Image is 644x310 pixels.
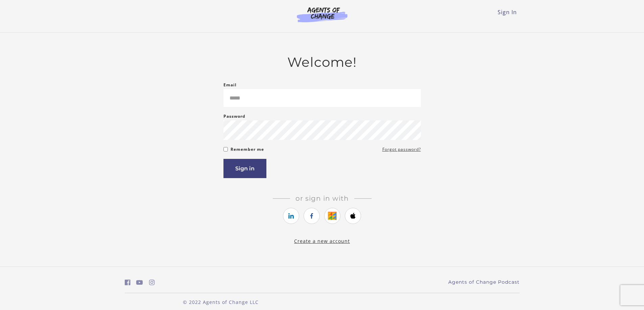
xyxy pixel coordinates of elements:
[136,279,143,286] i: https://www.youtube.com/c/AgentsofChangeTestPrepbyMeaganMitchell (Open in a new window)
[290,194,354,202] span: Or sign in with
[283,208,299,224] a: https://courses.thinkific.com/users/auth/linkedin?ss%5Breferral%5D=&ss%5Buser_return_to%5D=&ss%5B...
[223,112,245,120] label: Password
[498,8,517,16] a: Sign In
[125,299,317,306] p: © 2022 Agents of Change LLC
[125,278,130,287] a: https://www.facebook.com/groups/aswbtestprep (Open in a new window)
[125,279,130,286] i: https://www.facebook.com/groups/aswbtestprep (Open in a new window)
[382,145,421,153] a: Forgot password?
[149,279,155,286] i: https://www.instagram.com/agentsofchangeprep/ (Open in a new window)
[304,208,320,224] a: https://courses.thinkific.com/users/auth/facebook?ss%5Breferral%5D=&ss%5Buser_return_to%5D=&ss%5B...
[294,238,350,244] a: Create a new account
[223,159,266,178] button: Sign in
[149,278,155,287] a: https://www.instagram.com/agentsofchangeprep/ (Open in a new window)
[345,208,361,224] a: https://courses.thinkific.com/users/auth/apple?ss%5Breferral%5D=&ss%5Buser_return_to%5D=&ss%5Bvis...
[231,145,264,153] label: Remember me
[324,208,340,224] a: https://courses.thinkific.com/users/auth/google?ss%5Breferral%5D=&ss%5Buser_return_to%5D=&ss%5Bvi...
[223,81,237,89] label: Email
[448,279,520,286] a: Agents of Change Podcast
[290,7,355,22] img: Agents of Change Logo
[136,278,143,287] a: https://www.youtube.com/c/AgentsofChangeTestPrepbyMeaganMitchell (Open in a new window)
[223,54,421,70] h2: Welcome!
